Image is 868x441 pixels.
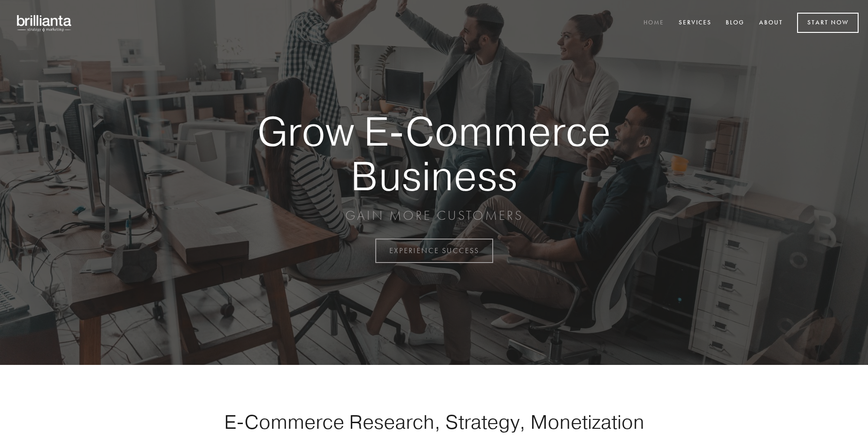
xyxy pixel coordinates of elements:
a: Blog [720,15,751,31]
a: Home [637,15,670,31]
p: GAIN MORE CUSTOMERS [225,207,643,224]
a: EXPERIENCE SUCCESS [375,239,493,263]
strong: Grow E-Commerce Business [225,109,643,198]
a: Start Now [797,13,859,33]
a: Services [673,15,718,31]
a: About [753,15,789,31]
img: brillianta - research, strategy, marketing [9,9,80,37]
h1: E-Commerce Research, Strategy, Monetization [194,410,674,433]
